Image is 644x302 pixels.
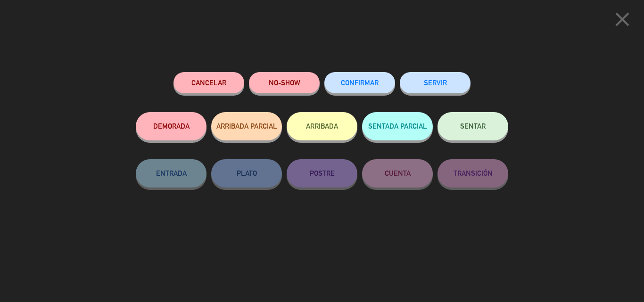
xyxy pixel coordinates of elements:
[362,159,433,188] button: CUENTA
[324,72,395,93] button: CONFIRMAR
[438,159,508,188] button: TRANSICIÓN
[287,159,357,188] button: POSTRE
[211,159,282,188] button: PLATO
[216,122,277,130] span: ARRIBADA PARCIAL
[460,122,486,130] span: SENTAR
[611,8,634,31] i: close
[362,112,433,140] button: SENTADA PARCIAL
[400,72,471,93] button: SERVIR
[608,7,637,35] button: close
[341,79,379,87] span: CONFIRMAR
[438,112,508,140] button: SENTAR
[287,112,357,140] button: ARRIBADA
[173,72,244,93] button: Cancelar
[136,112,206,140] button: DEMORADA
[136,159,206,188] button: ENTRADA
[249,72,320,93] button: NO-SHOW
[211,112,282,140] button: ARRIBADA PARCIAL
